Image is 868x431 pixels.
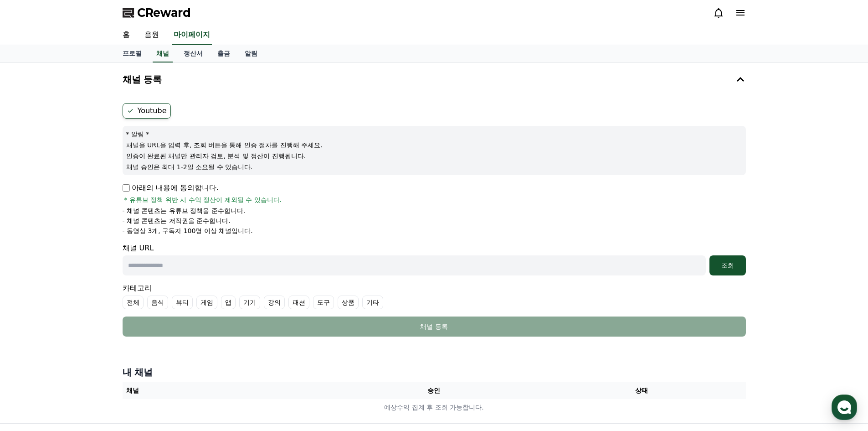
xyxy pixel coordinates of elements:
[118,289,175,312] a: 설정
[172,296,193,309] label: 뷰티
[362,296,383,309] label: 기타
[119,67,750,92] button: 채널 등록
[3,289,60,312] a: 홈
[123,226,253,235] p: - 동영상 3개, 구독자 100명 이상 채널입니다.
[123,103,171,119] label: Youtube
[123,206,246,215] p: - 채널 콘텐츠는 유튜브 정책을 준수합니다.
[123,5,191,20] a: CReward
[313,296,334,309] label: 도구
[123,182,219,193] p: 아래의 내용에 동의합니다.
[176,45,210,62] a: 정산서
[141,303,152,310] span: 설정
[239,296,260,309] label: 기기
[288,296,309,309] label: 패션
[709,255,746,275] button: 조회
[126,162,742,171] p: 채널 승인은 최대 1-2일 소요될 수 있습니다.
[124,195,282,204] span: * 유튜브 정책 위반 시 수익 정산이 제외될 수 있습니다.
[137,5,191,20] span: CReward
[123,317,746,337] button: 채널 등록
[713,261,742,270] div: 조회
[153,45,173,62] a: 채널
[221,296,236,309] label: 앱
[123,243,746,275] div: 채널 URL
[126,140,742,150] p: 채널을 URL을 입력 후, 조회 버튼을 통해 인증 절차를 진행해 주세요.
[123,216,231,225] p: - 채널 콘텐츠는 저작권을 준수합니다.
[123,399,746,416] td: 예상수익 집계 후 조회 가능합니다.
[123,296,144,309] label: 전체
[196,296,217,309] label: 게임
[126,151,742,161] p: 인증이 완료된 채널만 관리자 검토, 분석 및 정산이 진행됩니다.
[123,382,330,399] th: 채널
[83,303,94,311] span: 대화
[338,296,359,309] label: 상품
[147,296,168,309] label: 음식
[123,366,746,379] h4: 내 채널
[123,283,746,309] div: 카테고리
[123,74,162,84] h4: 채널 등록
[237,45,265,62] a: 알림
[141,322,728,331] div: 채널 등록
[137,26,166,45] a: 음원
[172,26,212,45] a: 마이페이지
[264,296,285,309] label: 강의
[115,45,149,62] a: 프로필
[60,289,118,312] a: 대화
[538,382,745,399] th: 상태
[330,382,538,399] th: 승인
[29,303,34,310] span: 홈
[210,45,237,62] a: 출금
[115,26,137,45] a: 홈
